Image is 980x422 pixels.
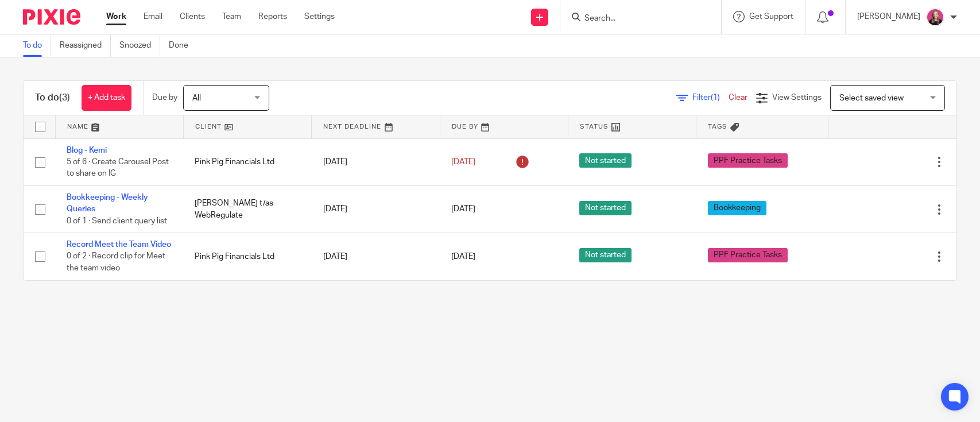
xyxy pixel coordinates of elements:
[23,9,80,25] img: Pixie
[106,11,126,22] a: Work
[772,94,822,102] span: View Settings
[692,94,729,102] span: Filter
[579,201,632,215] span: Not started
[67,241,171,249] a: Record Meet the Team Video
[579,153,632,168] span: Not started
[152,92,177,103] p: Due by
[857,11,920,22] p: [PERSON_NAME]
[711,94,720,102] span: (1)
[749,13,793,21] span: Get Support
[183,233,311,280] td: Pink Pig Financials Ltd
[67,158,169,178] span: 5 of 6 · Create Carousel Post to share on IG
[67,253,165,273] span: 0 of 2 · Record clip for Meet the team video
[304,11,335,22] a: Settings
[169,34,197,57] a: Done
[258,11,287,22] a: Reports
[451,158,475,166] span: [DATE]
[82,85,131,111] a: + Add task
[583,14,687,24] input: Search
[312,138,440,185] td: [DATE]
[119,34,160,57] a: Snoozed
[192,94,201,102] span: All
[839,94,904,102] span: Select saved view
[708,123,727,130] span: Tags
[183,185,311,233] td: [PERSON_NAME] t/as WebRegulate
[729,94,747,102] a: Clear
[312,185,440,233] td: [DATE]
[579,248,632,262] span: Not started
[59,93,70,102] span: (3)
[183,138,311,185] td: Pink Pig Financials Ltd
[708,201,766,215] span: Bookkeeping
[67,217,167,225] span: 0 of 1 · Send client query list
[67,193,148,213] a: Bookkeeping - Weekly Queries
[222,11,241,22] a: Team
[35,92,70,104] h1: To do
[144,11,162,22] a: Email
[708,153,788,168] span: PPF Practice Tasks
[23,34,51,57] a: To do
[926,8,944,26] img: Team%20headshots.png
[451,253,475,261] span: [DATE]
[180,11,205,22] a: Clients
[67,146,107,154] a: Blog - Kemi
[60,34,111,57] a: Reassigned
[708,248,788,262] span: PPF Practice Tasks
[312,233,440,280] td: [DATE]
[451,206,475,214] span: [DATE]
